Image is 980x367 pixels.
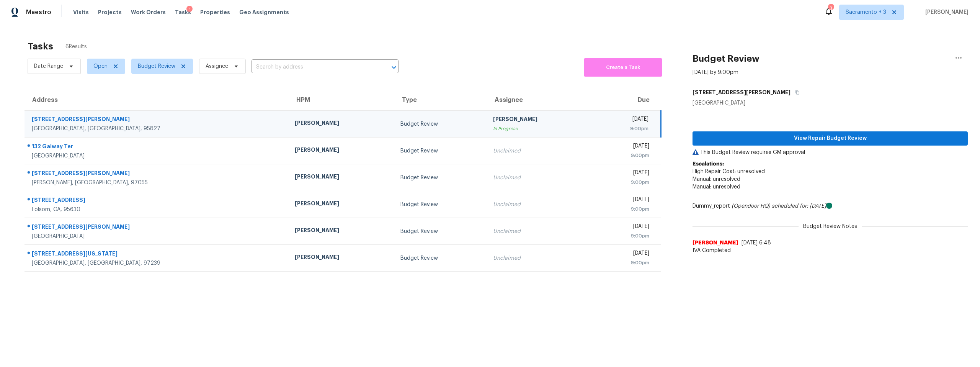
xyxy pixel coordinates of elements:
[828,5,833,12] div: 3
[742,240,771,246] span: [DATE] 6:48
[598,142,649,152] div: [DATE]
[289,89,394,111] th: HPM
[493,201,586,208] div: Unclaimed
[598,205,649,213] div: 9:00pm
[493,125,586,133] div: In Progress
[693,161,724,167] b: Escalations:
[922,8,969,16] span: [PERSON_NAME]
[186,6,193,13] div: 1
[32,179,283,187] div: [PERSON_NAME], [GEOGRAPHIC_DATA], 97055
[295,173,388,182] div: [PERSON_NAME]
[295,253,388,263] div: [PERSON_NAME]
[32,223,283,233] div: [STREET_ADDRESS][PERSON_NAME]
[400,254,481,262] div: Budget Review
[693,69,738,76] div: [DATE] by 9:00pm
[493,115,586,125] div: [PERSON_NAME]
[493,254,586,262] div: Unclaimed
[98,8,122,16] span: Projects
[394,89,487,111] th: Type
[400,174,481,182] div: Budget Review
[32,152,283,160] div: [GEOGRAPHIC_DATA]
[32,196,283,206] div: [STREET_ADDRESS]
[598,259,649,267] div: 9:00pm
[32,125,283,133] div: [GEOGRAPHIC_DATA], [GEOGRAPHIC_DATA], 95827
[592,89,661,111] th: Due
[206,62,228,70] span: Assignee
[138,62,175,70] span: Budget Review
[32,233,283,240] div: [GEOGRAPHIC_DATA]
[295,119,388,129] div: [PERSON_NAME]
[598,169,649,179] div: [DATE]
[693,99,968,107] div: [GEOGRAPHIC_DATA]
[32,115,283,125] div: [STREET_ADDRESS][PERSON_NAME]
[598,196,649,205] div: [DATE]
[175,10,191,15] span: Tasks
[791,85,801,99] button: Copy Address
[693,202,968,210] div: Dummy_report
[295,146,388,156] div: [PERSON_NAME]
[400,228,481,235] div: Budget Review
[34,62,63,70] span: Date Range
[799,223,862,230] span: Budget Review Notes
[598,249,649,259] div: [DATE]
[584,58,662,77] button: Create a Task
[32,169,283,179] div: [STREET_ADDRESS][PERSON_NAME]
[598,152,649,159] div: 9:00pm
[295,226,388,236] div: [PERSON_NAME]
[693,239,738,247] span: [PERSON_NAME]
[239,8,289,16] span: Geo Assignments
[73,8,89,16] span: Visits
[400,120,481,128] div: Budget Review
[772,203,826,209] i: scheduled for: [DATE]
[732,203,770,209] i: (Opendoor HQ)
[598,179,649,186] div: 9:00pm
[24,89,289,111] th: Address
[588,63,658,72] span: Create a Task
[598,232,649,240] div: 9:00pm
[487,89,592,111] th: Assignee
[200,8,230,16] span: Properties
[693,149,968,156] p: This Budget Review requires GM approval
[400,147,481,155] div: Budget Review
[598,115,648,125] div: [DATE]
[693,88,791,96] h5: [STREET_ADDRESS][PERSON_NAME]
[598,223,649,232] div: [DATE]
[493,228,586,235] div: Unclaimed
[32,250,283,259] div: [STREET_ADDRESS][US_STATE]
[131,8,166,16] span: Work Orders
[493,147,586,155] div: Unclaimed
[846,8,886,16] span: Sacramento + 3
[32,206,283,213] div: Folsom, CA, 95630
[699,134,962,143] span: View Repair Budget Review
[32,143,283,152] div: 132 Galway Ter
[295,200,388,209] div: [PERSON_NAME]
[26,8,51,16] span: Maestro
[389,62,399,73] button: Open
[400,201,481,208] div: Budget Review
[252,61,377,73] input: Search by address
[693,169,765,174] span: High Repair Cost: unresolved
[493,174,586,182] div: Unclaimed
[693,184,740,190] span: Manual: unresolved
[93,62,108,70] span: Open
[65,43,87,51] span: 6 Results
[598,125,648,133] div: 9:00pm
[693,55,759,62] h2: Budget Review
[693,247,968,254] span: IVA Completed
[693,131,968,146] button: View Repair Budget Review
[693,177,740,182] span: Manual: unresolved
[32,259,283,267] div: [GEOGRAPHIC_DATA], [GEOGRAPHIC_DATA], 97239
[28,43,53,50] h2: Tasks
